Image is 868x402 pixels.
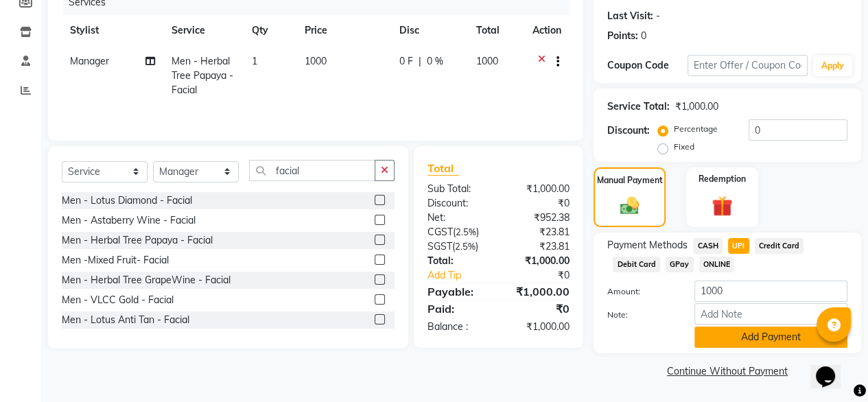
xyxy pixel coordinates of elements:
span: Payment Methods [607,238,688,252]
div: ₹1,000.00 [498,283,580,300]
span: Manager [70,55,109,67]
span: CGST [427,226,453,238]
div: ₹1,000.00 [498,182,580,196]
span: Men - Herbal Tree Papaya - Facial [172,55,233,96]
label: Manual Payment [597,174,663,187]
div: Points: [607,29,638,43]
div: Service Total: [607,99,670,114]
div: ( ) [417,239,499,254]
div: Last Visit: [607,9,653,23]
span: 1000 [476,55,498,67]
div: ₹0 [498,196,580,211]
span: 0 % [427,54,443,69]
div: Paid: [417,300,499,317]
div: Total: [417,254,499,268]
div: Discount: [417,196,499,211]
button: Add Payment [694,327,847,348]
div: Sub Total: [417,182,499,196]
input: Amount [694,281,847,302]
div: ₹952.38 [498,211,580,225]
img: _gift.svg [705,193,739,219]
th: Qty [244,15,296,46]
input: Enter Offer / Coupon Code [688,55,808,76]
label: Note: [597,309,684,321]
span: SGST [427,240,452,252]
div: ₹1,000.00 [498,254,580,268]
div: Net: [417,211,499,225]
span: 0 F [399,54,413,69]
span: Debit Card [613,257,660,272]
div: Men - VLCC Gold - Facial [62,293,174,307]
iframe: chat widget [810,347,854,388]
button: Apply [813,56,852,76]
div: ₹1,000.00 [498,320,580,334]
div: Payable: [417,283,499,300]
span: 1000 [305,55,327,67]
a: Add Tip [417,268,512,283]
label: Percentage [674,123,718,135]
label: Amount: [597,285,684,298]
div: Men - Herbal Tree GrapeWine - Facial [62,273,231,287]
img: _cash.svg [614,195,646,217]
div: Men -Mixed Fruit- Facial [62,253,169,268]
div: Men - Lotus Diamond - Facial [62,193,192,208]
div: ₹0 [498,300,580,317]
div: Men - Astaberry Wine - Facial [62,213,196,228]
th: Stylist [62,15,163,46]
th: Disc [391,15,469,46]
label: Redemption [699,173,746,185]
div: Coupon Code [607,58,688,73]
span: ONLINE [699,257,735,272]
span: 2.5% [455,241,476,252]
div: ₹23.81 [498,239,580,254]
div: ₹0 [512,268,580,283]
a: Continue Without Payment [596,364,858,379]
th: Action [524,15,570,46]
div: - [656,9,660,23]
th: Total [468,15,524,46]
div: Men - Herbal Tree Papaya - Facial [62,233,213,248]
th: Service [163,15,243,46]
span: 2.5% [456,226,476,237]
div: Discount: [607,123,650,138]
div: ₹23.81 [498,225,580,239]
div: Balance : [417,320,499,334]
div: 0 [641,29,646,43]
span: Credit Card [755,238,804,254]
span: | [419,54,421,69]
span: UPI [728,238,749,254]
span: 1 [252,55,257,67]
span: CASH [693,238,723,254]
input: Add Note [694,303,847,324]
div: Men - Lotus Anti Tan - Facial [62,313,189,327]
label: Fixed [674,141,694,153]
div: ( ) [417,225,499,239]
input: Search or Scan [249,160,375,181]
div: ₹1,000.00 [675,99,718,114]
span: GPay [666,257,694,272]
span: Total [427,161,459,176]
th: Price [296,15,391,46]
